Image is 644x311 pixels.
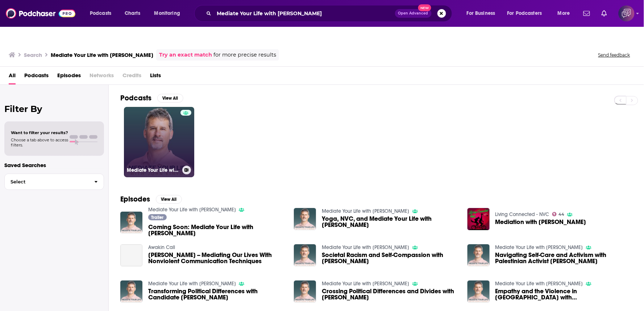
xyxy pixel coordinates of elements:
a: All [9,70,16,84]
a: Mediate Your Life with John Kinyon [148,207,236,213]
a: PodcastsView All [120,94,183,103]
span: Transforming Political Differences with Candidate [PERSON_NAME] [148,288,285,300]
span: for more precise results [213,51,276,59]
span: Navigating Self-Care and Activism with Palestinian Activist [PERSON_NAME] [495,252,632,264]
span: Coming Soon: Mediate Your Life with [PERSON_NAME] [148,224,285,236]
span: Logged in as corioliscompany [619,5,635,21]
img: Yoga, NVC, and Mediate Your Life with Nat Kendall [294,208,316,230]
button: open menu [85,8,121,19]
span: Podcasts [90,8,111,18]
a: John Kinyon -- Mediating Our Lives With Nonviolent Communication Techniques [120,244,142,266]
img: Societal Racism and Self-Compassion with Janine Lyman [294,244,316,266]
a: Mediate Your Life with John Kinyon [322,208,410,214]
span: Networks [90,70,114,84]
a: Societal Racism and Self-Compassion with Janine Lyman [322,252,459,264]
a: Mediate Your Life with John Kinyon [495,281,583,287]
img: Mediation with John Kinyon [468,208,490,230]
a: 44 [552,212,565,216]
a: Episodes [57,70,81,84]
a: Charts [120,8,145,19]
a: Coming Soon: Mediate Your Life with John Kinyon [148,224,285,236]
span: Charts [125,8,140,18]
a: EpisodesView All [120,195,182,204]
img: Coming Soon: Mediate Your Life with John Kinyon [120,212,142,234]
a: John Kinyon -- Mediating Our Lives With Nonviolent Communication Techniques [148,252,285,264]
button: open menu [462,8,504,19]
a: Mediate Your Life with John Kinyon [148,281,236,287]
span: Yoga, NVC, and Mediate Your Life with [PERSON_NAME] [322,216,459,228]
a: Crossing Political Differences and Divides with Cory Tyler [322,288,459,300]
span: Select [5,179,88,184]
button: Select [4,174,104,190]
img: Navigating Self-Care and Activism with Palestinian Activist Ashira Darwish [468,244,490,266]
button: View All [157,94,183,103]
h3: Mediate Your Life with [PERSON_NAME] [127,167,179,173]
button: Show profile menu [619,5,635,21]
span: Credits [122,70,141,84]
h3: Mediate Your Life with [PERSON_NAME] [51,51,153,58]
a: Lists [150,70,161,84]
span: Societal Racism and Self-Compassion with [PERSON_NAME] [322,252,459,264]
a: Mediate Your Life with [PERSON_NAME] [124,107,194,177]
img: Crossing Political Differences and Divides with Cory Tyler [294,281,316,303]
a: Yoga, NVC, and Mediate Your Life with Nat Kendall [322,216,459,228]
img: Empathy and the Violence in Palestine with Rasha (Part 2) [468,281,490,303]
a: Try an exact match [159,51,212,59]
img: User Profile [619,5,635,21]
span: Crossing Political Differences and Divides with [PERSON_NAME] [322,288,459,300]
button: Open AdvancedNew [395,9,432,18]
a: Empathy and the Violence in Palestine with Rasha (Part 2) [495,288,632,300]
h2: Filter By [4,104,104,114]
span: For Business [467,8,495,18]
p: Saved Searches [4,162,104,169]
img: Podchaser - Follow, Share and Rate Podcasts [6,7,75,20]
span: Mediation with [PERSON_NAME] [495,219,586,225]
span: More [558,8,570,18]
span: For Podcasters [507,8,542,18]
button: Send feedback [596,52,632,58]
a: Show notifications dropdown [581,7,593,20]
span: Monitoring [154,8,180,18]
a: Podcasts [24,70,49,84]
span: New [418,4,431,11]
a: Living Connected - NVC [495,211,549,217]
div: Search podcasts, credits, & more... [201,5,459,22]
button: open menu [149,8,190,19]
span: Trailer [151,215,163,220]
input: Search podcasts, credits, & more... [214,8,395,19]
a: Mediation with John Kinyon [495,219,586,225]
a: Show notifications dropdown [599,7,610,20]
button: open menu [553,8,579,19]
a: Awakin Call [148,244,175,250]
span: [PERSON_NAME] -- Mediating Our Lives With Nonviolent Communication Techniques [148,252,285,264]
a: Mediate Your Life with John Kinyon [322,244,410,250]
span: Open Advanced [398,12,428,15]
span: 44 [558,213,564,216]
a: Navigating Self-Care and Activism with Palestinian Activist Ashira Darwish [495,252,632,264]
img: Transforming Political Differences with Candidate Jovanka Beckles [120,281,142,303]
span: Want to filter your results? [11,130,68,135]
a: Mediate Your Life with John Kinyon [322,281,410,287]
h2: Episodes [120,195,150,204]
h3: Search [24,51,42,58]
button: View All [156,195,182,204]
button: open menu [503,8,553,19]
h2: Podcasts [120,94,151,103]
a: Transforming Political Differences with Candidate Jovanka Beckles [148,288,285,300]
span: Choose a tab above to access filters. [11,137,68,148]
span: Empathy and the Violence in [GEOGRAPHIC_DATA] with [DEMOGRAPHIC_DATA] (Part 2) [495,288,632,300]
a: Mediate Your Life with John Kinyon [495,244,583,250]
